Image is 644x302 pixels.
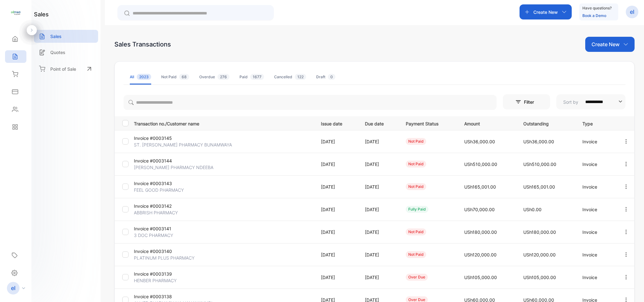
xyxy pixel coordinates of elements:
p: [DATE] [321,229,352,235]
p: [DATE] [321,206,352,213]
button: el [626,4,638,19]
p: [DATE] [365,206,393,213]
span: USh0.00 [523,207,542,212]
p: Payment Status [406,119,452,127]
div: not paid [406,251,426,258]
p: Transaction no./Customer name [134,119,313,127]
div: Sales Transactions [114,40,171,49]
p: FEEL GOOD PHARMACY [134,187,194,193]
p: Invoice [582,161,610,167]
span: USh120,000.00 [464,252,497,257]
p: Due date [365,119,393,127]
span: 68 [179,74,189,80]
p: Invoice [582,206,610,213]
div: not paid [406,183,426,190]
p: [DATE] [321,161,352,167]
span: USh36,000.00 [523,139,554,144]
p: Invoice [582,274,610,281]
p: Invoice [582,251,610,258]
span: USh165,001.00 [464,184,496,189]
div: not paid [406,161,426,167]
p: el [630,8,634,16]
button: Create New [520,4,572,19]
p: [DATE] [321,138,352,145]
p: Invoice #0003139 [134,271,194,277]
div: fully paid [406,206,428,213]
p: Invoice #0003142 [134,203,194,209]
p: ST. [PERSON_NAME] PHARMACY BUNAMWAYA [134,141,232,148]
iframe: LiveChat chat widget [618,276,644,302]
p: Have questions? [582,5,612,11]
p: Invoice [582,184,610,190]
p: Issue date [321,119,352,127]
a: Quotes [34,46,98,59]
h1: sales [34,10,49,19]
p: [DATE] [365,274,393,281]
p: Sales [50,33,62,40]
p: [DATE] [365,138,393,145]
p: Invoice [582,229,610,235]
p: HENBER PHARMACY [134,277,194,284]
p: Type [582,119,610,127]
p: [DATE] [321,251,352,258]
p: Create New [592,41,619,48]
button: Create New [585,37,635,52]
div: Cancelled [274,74,306,80]
span: 276 [217,74,229,80]
span: 1677 [250,74,264,80]
div: Paid [239,74,264,80]
a: Sales [34,30,98,43]
div: not paid [406,228,426,235]
div: Draft [316,74,335,80]
div: All [130,74,151,80]
p: [DATE] [365,184,393,190]
div: Not Paid [161,74,189,80]
p: Sort by [563,99,578,105]
span: USh36,000.00 [464,139,495,144]
a: Point of Sale [34,62,98,76]
span: 122 [295,74,306,80]
p: el [11,284,15,292]
span: USh105,000.00 [523,275,556,280]
p: Invoice #0003141 [134,225,194,232]
p: ABBRISH PHARMACY [134,209,194,216]
span: USh510,000.00 [523,162,556,167]
span: USh105,000.00 [464,275,497,280]
p: Amount [464,119,510,127]
p: [DATE] [365,251,393,258]
p: Outstanding [523,119,570,127]
p: Invoice #0003138 [134,293,194,300]
p: Invoice [582,138,610,145]
span: USh180,000.00 [464,229,497,235]
span: USh165,001.00 [523,184,555,189]
p: [DATE] [321,184,352,190]
span: USh70,000.00 [464,207,495,212]
div: Overdue [199,74,229,80]
p: [PERSON_NAME] PHARMACY NDEEBA [134,164,213,171]
p: Invoice #0003140 [134,248,194,255]
span: USh120,000.00 [523,252,556,257]
div: over due [406,274,428,281]
p: [DATE] [365,229,393,235]
a: Book a Demo [582,13,606,18]
span: 0 [328,74,335,80]
p: Invoice #0003145 [134,135,194,141]
p: Create New [533,9,558,15]
p: Quotes [50,49,65,56]
span: 2023 [137,74,151,80]
p: [DATE] [365,161,393,167]
span: USh180,000.00 [523,229,556,235]
p: Invoice #0003144 [134,157,194,164]
span: USh510,000.00 [464,162,497,167]
p: [DATE] [321,274,352,281]
button: Sort by [556,94,625,109]
p: PLATINUM PLUS PHARMACY [134,255,195,261]
p: 3 DOC PHARMACY [134,232,194,239]
p: Point of Sale [50,66,76,72]
div: not paid [406,138,426,145]
p: Invoice #0003143 [134,180,194,187]
img: logo [11,8,20,18]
